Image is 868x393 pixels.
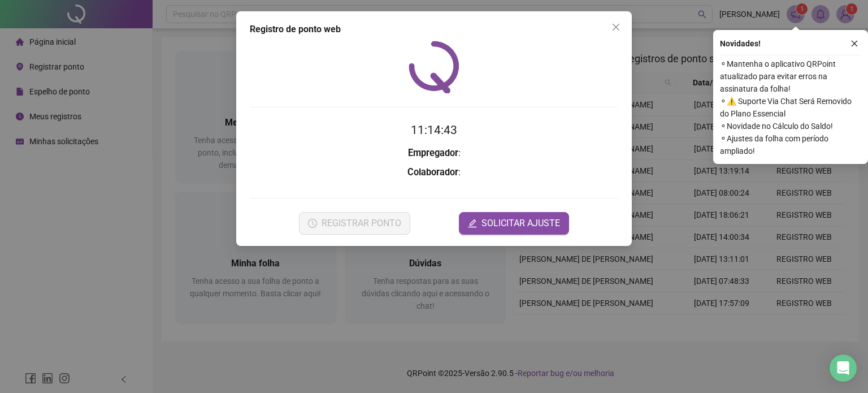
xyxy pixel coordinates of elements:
[407,167,458,178] strong: Colaborador
[409,41,459,93] img: QRPoint
[299,212,410,235] button: REGISTRAR PONTO
[830,355,857,382] div: Open Intercom Messenger
[720,95,861,120] span: ⚬ ⚠️ Suporte Via Chat Será Removido do Plano Essencial
[468,219,477,228] span: edit
[408,148,458,158] strong: Empregador
[250,165,618,180] h3: :
[459,212,569,235] button: editSOLICITAR AJUSTE
[411,123,457,137] time: 11:14:43
[850,40,858,47] span: close
[607,18,625,36] button: Close
[611,23,620,32] span: close
[481,217,560,230] span: SOLICITAR AJUSTE
[720,37,761,50] span: Novidades !
[250,146,618,161] h3: :
[250,23,618,36] div: Registro de ponto web
[720,58,861,95] span: ⚬ Mantenha o aplicativo QRPoint atualizado para evitar erros na assinatura da folha!
[720,132,861,157] span: ⚬ Ajustes da folha com período ampliado!
[720,120,861,132] span: ⚬ Novidade no Cálculo do Saldo!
